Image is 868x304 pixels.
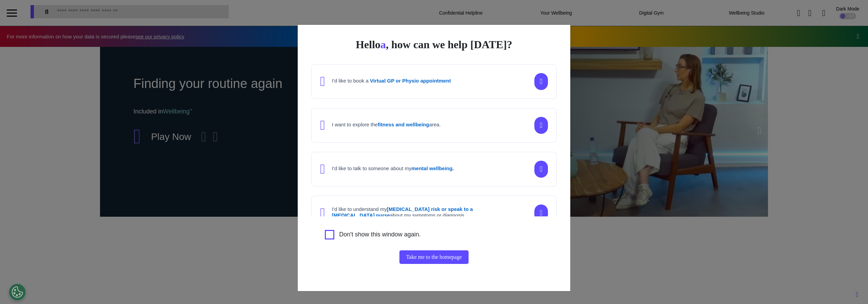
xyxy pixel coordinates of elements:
[339,230,421,239] label: Don't show this window again.
[399,250,469,264] button: Take me to the homepage
[325,230,334,239] input: Agree to privacy policy
[412,165,454,171] strong: mental wellbeing.
[311,38,557,51] div: Hello , how can we help [DATE]?
[332,206,495,218] h4: I'd like to understand my about my symptoms or diagnosis.
[332,122,441,128] h4: I want to explore the area.
[332,206,473,218] strong: [MEDICAL_DATA] risk or speak to a [MEDICAL_DATA] nurse
[9,284,26,301] button: Open Preferences
[332,165,454,172] h4: I'd like to talk to someone about my
[378,122,429,127] strong: fitness and wellbeing
[332,78,451,84] h4: I'd like to book a
[380,38,386,51] span: a
[370,78,451,84] strong: Virtual GP or Physio appointment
